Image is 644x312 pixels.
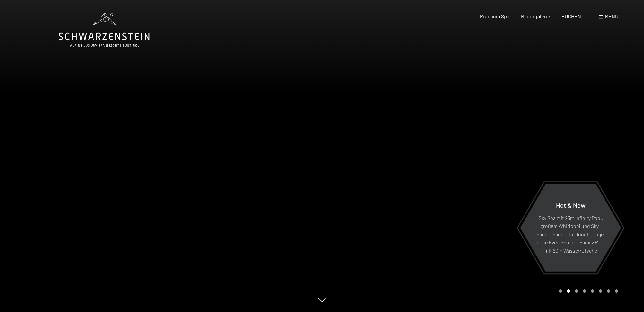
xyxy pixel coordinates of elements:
[561,13,581,19] a: BUCHEN
[599,289,602,293] div: Carousel Page 6
[605,13,618,19] span: Menü
[556,289,618,293] div: Carousel Pagination
[559,289,562,293] div: Carousel Page 1
[556,201,586,209] span: Hot & New
[480,13,509,19] a: Premium Spa
[520,184,622,272] a: Hot & New Sky Spa mit 23m Infinity Pool, großem Whirlpool und Sky-Sauna, Sauna Outdoor Lounge, ne...
[567,289,570,293] div: Carousel Page 2 (Current Slide)
[591,289,594,293] div: Carousel Page 5
[615,289,618,293] div: Carousel Page 8
[575,289,578,293] div: Carousel Page 3
[607,289,610,293] div: Carousel Page 7
[521,13,550,19] a: Bildergalerie
[583,289,586,293] div: Carousel Page 4
[536,213,605,255] p: Sky Spa mit 23m Infinity Pool, großem Whirlpool und Sky-Sauna, Sauna Outdoor Lounge, neue Event-S...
